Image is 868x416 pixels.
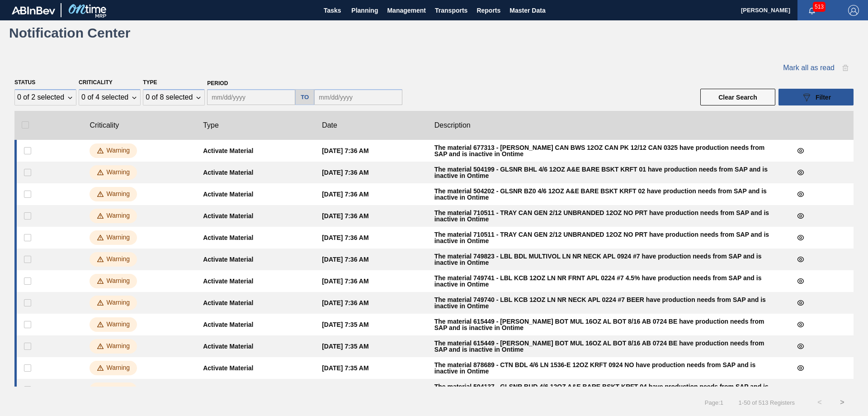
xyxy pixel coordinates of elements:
[315,140,427,162] clb-table-tbody-cell: [DATE] 7:36 AM
[700,89,775,105] button: Clear Search
[196,249,315,270] clb-table-tbody-cell: Activate Material
[808,391,831,414] button: <
[783,64,835,72] span: Mark all as read
[351,5,378,16] span: Planning
[434,318,778,331] div: The material 615449 - [PERSON_NAME] BOT MUL 16OZ AL BOT 8/16 AB 0724 BE have production needs fro...
[434,210,778,222] div: The material 710511 - TRAY CAN GEN 2/12 UNBRANDED 12OZ NO PRT have production needs from SAP and ...
[196,379,315,401] clb-table-tbody-cell: Activate Material
[322,120,337,131] clb-text: Date
[831,391,854,414] button: >
[146,93,193,101] div: 0 of 8 selected
[196,357,315,379] clb-table-tbody-cell: Activate Material
[12,6,55,14] img: TNhmsLtSVTkK8tSr43FrP2fwEKptu5GPRR3wAAAABJRU5ErkJggg==
[196,227,315,249] clb-table-tbody-cell: Activate Material
[315,379,427,401] clb-table-tbody-cell: [DATE] 7:35 AM
[434,166,778,179] div: The material 504199 - GLSNR BHL 4/6 12OZ A&E BARE BSKT KRFT 01 have production needs from SAP and...
[778,89,854,105] button: Filter
[434,362,778,374] div: The material 878689 - CTN BDL 4/6 LN 1536-E 12OZ KRFT 0924 NO have production needs from SAP and ...
[737,399,795,406] span: 1 - 50 of 513 Registers
[196,205,315,227] clb-table-tbody-cell: Activate Material
[813,2,826,12] span: 513
[434,231,778,244] div: The material 710511 - TRAY CAN GEN 2/12 UNBRANDED 12OZ NO PRT have production needs from SAP and ...
[315,183,427,205] clb-table-tbody-cell: [DATE] 7:36 AM
[315,357,427,379] clb-table-tbody-cell: [DATE] 7:35 AM
[848,5,859,16] img: Logout
[435,5,467,16] span: Transports
[434,188,778,201] div: The material 504202 - GLSNR BZ0 4/6 12OZ A&E BARE BSKT KRFT 02 have production needs from SAP and...
[509,5,545,16] span: Master Data
[14,79,35,86] label: Status
[434,340,778,353] div: The material 615449 - [PERSON_NAME] BOT MUL 16OZ AL BOT 8/16 AB 0724 BE have production needs fro...
[315,292,427,314] clb-table-tbody-cell: [DATE] 7:36 AM
[79,79,113,86] label: Criticality
[387,5,426,16] span: Management
[315,162,427,183] clb-table-tbody-cell: [DATE] 7:36 AM
[315,270,427,292] clb-table-tbody-cell: [DATE] 7:36 AM
[196,183,315,205] clb-table-tbody-cell: Activate Material
[90,120,119,131] clb-text: Criticality
[196,335,315,357] clb-table-tbody-cell: Activate Material
[434,120,471,131] clb-text: Description
[9,28,170,38] h1: Notification Center
[314,89,402,105] input: mm/dd/yyyy
[196,314,315,335] clb-table-tbody-cell: Activate Material
[434,253,778,266] div: The material 749823 - LBL BDL MULTIVOL LN NR NECK APL 0924 #7 have production needs from SAP and ...
[203,120,219,131] clb-text: Type
[476,5,500,16] span: Reports
[315,335,427,357] clb-table-tbody-cell: [DATE] 7:35 AM
[315,205,427,227] clb-table-tbody-cell: [DATE] 7:36 AM
[17,93,64,101] div: 0 of 2 selected
[301,94,309,100] h5: to
[315,227,427,249] clb-table-tbody-cell: [DATE] 7:36 AM
[797,4,826,17] button: Notifications
[81,93,128,101] div: 0 of 4 selected
[207,80,228,86] span: Period
[434,383,778,396] div: The material 504137 - GLSNR BUD 4/6 12OZ A&E BARE BSKT KRFT 04 have production needs from SAP and...
[196,140,315,162] clb-table-tbody-cell: Activate Material
[322,5,342,16] span: Tasks
[143,79,157,86] label: Type
[434,144,778,157] div: The material 677313 - [PERSON_NAME] CAN BWS 12OZ CAN PK 12/12 CAN 0325 have production needs from...
[196,162,315,183] clb-table-tbody-cell: Activate Material
[434,275,778,287] div: The material 749741 - LBL KCB 12OZ LN NR FRNT APL 0224 #7 4.5% have production needs from SAP and...
[315,249,427,270] clb-table-tbody-cell: [DATE] 7:36 AM
[705,399,723,406] span: Page : 1
[196,292,315,314] clb-table-tbody-cell: Activate Material
[434,296,778,309] div: The material 749740 - LBL KCB 12OZ LN NR NECK APL 0224 #7 BEER have production needs from SAP and...
[143,89,205,105] div: Type
[196,270,315,292] clb-table-tbody-cell: Activate Material
[14,89,76,105] div: Status
[79,89,141,105] div: Criticality
[816,94,831,101] span: Filter
[315,314,427,335] clb-table-tbody-cell: [DATE] 7:35 AM
[207,89,295,105] input: mm/dd/yyyy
